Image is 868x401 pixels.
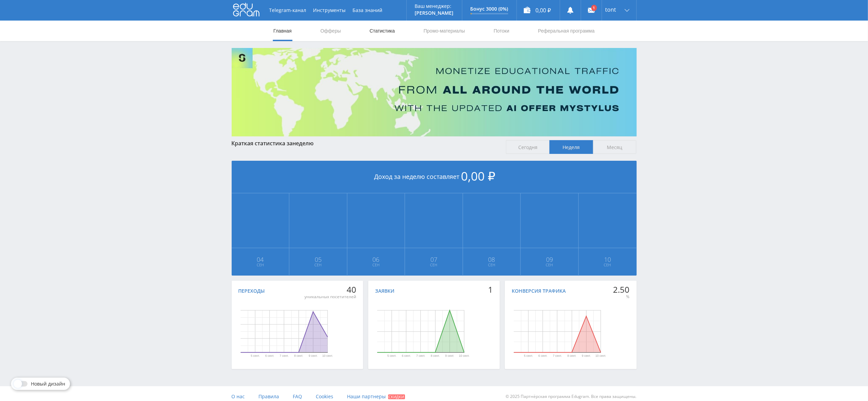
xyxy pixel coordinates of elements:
[423,21,465,41] a: Промо-материалы
[405,257,462,262] span: 07
[232,393,245,400] span: О нас
[316,393,334,400] span: Cookies
[567,354,576,358] text: 8 сент.
[579,262,636,268] span: Сен
[415,3,454,9] p: Ваш менеджер:
[232,140,499,146] div: Краткая статистика за
[232,262,289,268] span: Сен
[506,140,549,154] span: Сегодня
[415,10,454,16] p: [PERSON_NAME]
[232,161,637,193] div: Доход за неделю составляет
[402,354,411,358] text: 6 сент.
[431,354,440,358] text: 8 сент.
[387,354,396,358] text: 5 сент.
[463,262,520,268] span: Сен
[218,297,350,366] svg: Диаграмма.
[537,21,595,41] a: Реферальная программа
[251,354,259,358] text: 5 сент.
[388,394,405,399] span: Скидки
[293,393,302,400] span: FAQ
[232,257,289,262] span: 04
[239,288,265,294] div: Переходы
[279,354,288,358] text: 7 сент.
[593,140,637,154] span: Месяц
[605,7,616,12] span: tont
[355,297,487,366] svg: Диаграмма.
[461,168,496,184] span: 0,00 ₽
[491,297,623,366] svg: Диаграмма.
[294,354,303,358] text: 8 сент.
[405,262,462,268] span: Сен
[471,6,508,12] p: Бонус 3000 (0%)
[347,393,386,400] span: Наши партнеры
[348,262,405,268] span: Сен
[512,288,566,294] div: Конверсия трафика
[613,294,629,300] div: %
[259,393,279,400] span: Правила
[524,354,533,358] text: 5 сент.
[375,288,394,294] div: Заявки
[463,257,520,262] span: 08
[348,257,405,262] span: 06
[582,354,591,358] text: 9 сент.
[595,354,606,358] text: 10 сент.
[445,354,454,358] text: 9 сент.
[579,257,636,262] span: 10
[488,285,493,294] div: 1
[273,21,292,41] a: Главная
[613,285,629,294] div: 2.50
[290,262,347,268] span: Сен
[549,140,593,154] span: Неделя
[521,257,578,262] span: 09
[553,354,562,358] text: 7 сент.
[232,48,637,136] img: Banner
[265,354,274,358] text: 6 сент.
[290,257,347,262] span: 05
[31,381,65,387] span: Новый дизайн
[539,354,547,358] text: 6 сент.
[304,294,356,300] div: уникальных посетителей
[293,139,314,147] span: неделю
[521,262,578,268] span: Сен
[416,354,425,358] text: 7 сент.
[320,21,342,41] a: Офферы
[322,354,333,358] text: 10 сент.
[304,285,356,294] div: 40
[369,21,396,41] a: Статистика
[459,354,470,358] text: 10 сент.
[493,21,510,41] a: Потоки
[309,354,317,358] text: 9 сент.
